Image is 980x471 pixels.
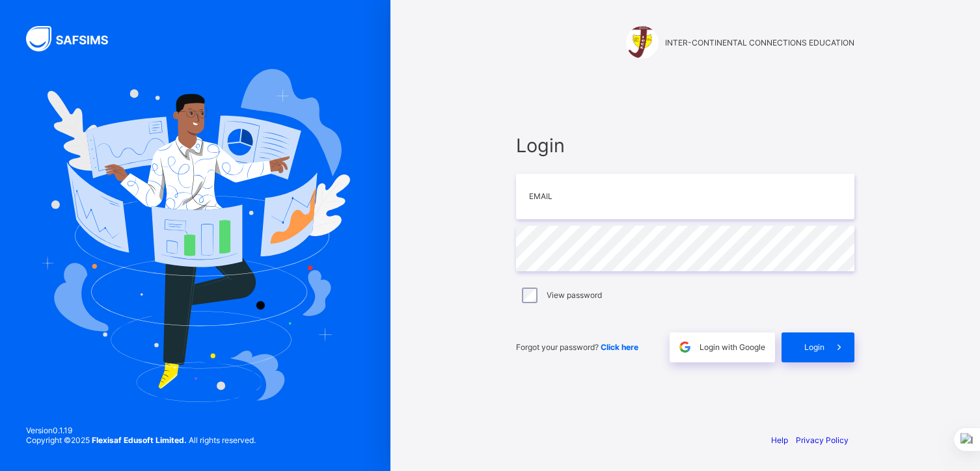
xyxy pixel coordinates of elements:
a: Help [771,435,788,445]
a: Click here [601,342,638,352]
span: Version 0.1.19 [26,425,256,435]
span: Login [804,342,824,352]
a: Privacy Policy [796,435,849,445]
label: View password [547,290,602,300]
img: Hero Image [40,69,350,402]
strong: Flexisaf Edusoft Limited. [92,435,187,445]
span: Login with Google [700,342,765,352]
span: INTER-CONTINENTAL CONNECTIONS EDUCATION [665,38,854,47]
img: google.396cfc9801f0270233282035f929180a.svg [677,340,692,355]
span: Copyright © 2025 All rights reserved. [26,435,256,445]
span: Forgot your password? [516,342,638,352]
img: SAFSIMS Logo [26,26,124,51]
span: Login [516,134,854,157]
